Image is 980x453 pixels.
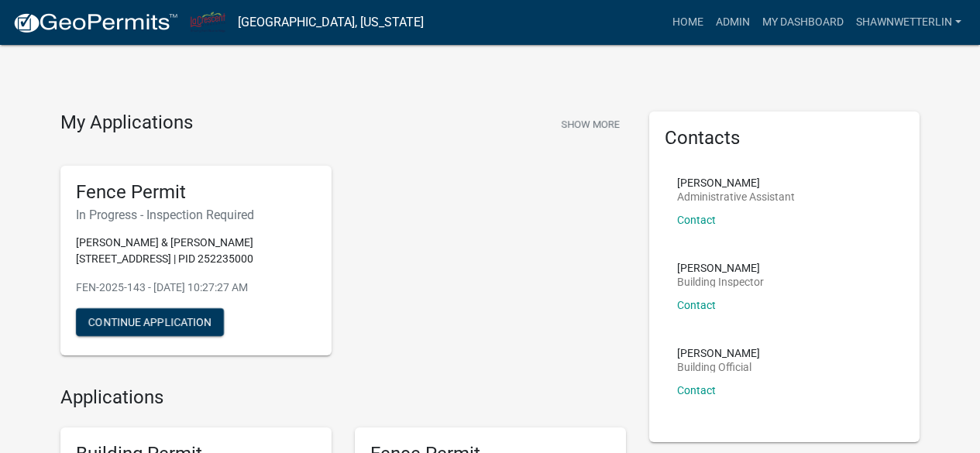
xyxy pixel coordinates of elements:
[76,308,224,336] button: Continue Application
[677,276,764,287] p: Building Inspector
[76,235,316,267] p: [PERSON_NAME] & [PERSON_NAME] [STREET_ADDRESS] | PID 252235000
[665,127,905,149] h5: Contacts
[60,386,626,409] h4: Applications
[191,12,225,33] img: City of La Crescent, Minnesota
[677,214,716,226] a: Contact
[76,181,316,204] h5: Fence Permit
[666,8,710,37] a: Home
[756,8,850,37] a: My Dashboard
[677,263,764,273] p: [PERSON_NAME]
[677,362,760,372] p: Building Official
[677,348,760,359] p: [PERSON_NAME]
[677,177,795,188] p: [PERSON_NAME]
[677,384,716,396] a: Contact
[76,280,316,296] p: FEN-2025-143 - [DATE] 10:27:27 AM
[710,8,756,37] a: Admin
[60,112,193,135] h4: My Applications
[677,299,716,311] a: Contact
[850,8,968,37] a: ShawnWetterlin
[238,9,424,36] a: [GEOGRAPHIC_DATA], [US_STATE]
[76,208,316,222] h6: In Progress - Inspection Required
[555,112,626,137] button: Show More
[677,191,795,202] p: Administrative Assistant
